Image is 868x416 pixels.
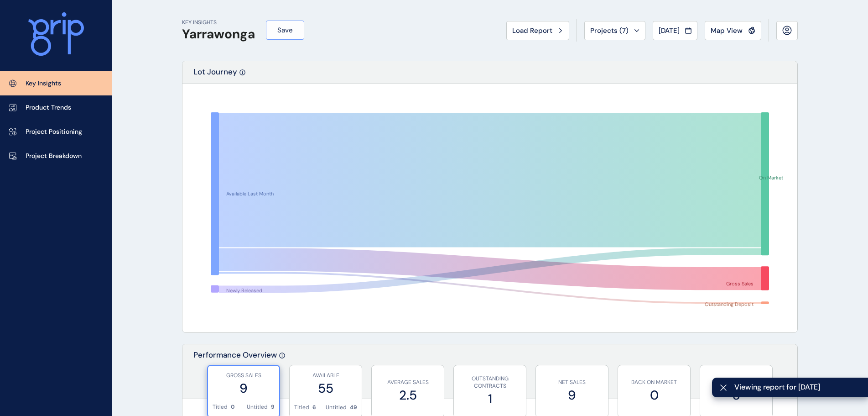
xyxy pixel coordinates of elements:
[326,404,347,411] p: Untitled
[312,404,316,411] p: 6
[734,382,861,392] span: Viewing report for [DATE]
[590,26,629,35] span: Projects ( 7 )
[705,386,768,404] label: 3
[266,21,304,40] button: Save
[231,403,234,411] p: 0
[294,404,309,411] p: Titled
[247,403,268,411] p: Untitled
[541,379,603,386] p: NET SALES
[458,390,521,408] label: 1
[376,379,439,386] p: AVERAGE SALES
[512,26,552,35] span: Load Report
[506,21,569,40] button: Load Report
[705,21,761,40] button: Map View
[213,372,275,379] p: GROSS SALES
[541,386,603,404] label: 9
[213,403,228,411] p: Titled
[26,127,82,137] p: Project Positioning
[271,403,275,411] p: 9
[193,67,237,84] p: Lot Journey
[376,386,439,404] label: 2.5
[182,19,255,26] p: KEY INSIGHTS
[26,79,61,88] p: Key Insights
[182,26,255,42] h1: Yarrawonga
[653,21,697,40] button: [DATE]
[584,21,645,40] button: Projects (7)
[213,379,275,397] label: 9
[350,404,357,411] p: 49
[623,379,686,386] p: BACK ON MARKET
[294,372,357,379] p: AVAILABLE
[458,375,521,390] p: OUTSTANDING CONTRACTS
[705,379,768,386] p: NEWLY RELEASED
[623,386,686,404] label: 0
[711,26,743,35] span: Map View
[26,103,71,112] p: Product Trends
[26,152,82,161] p: Project Breakdown
[294,379,357,397] label: 55
[277,26,293,35] span: Save
[659,26,680,35] span: [DATE]
[193,350,277,399] p: Performance Overview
